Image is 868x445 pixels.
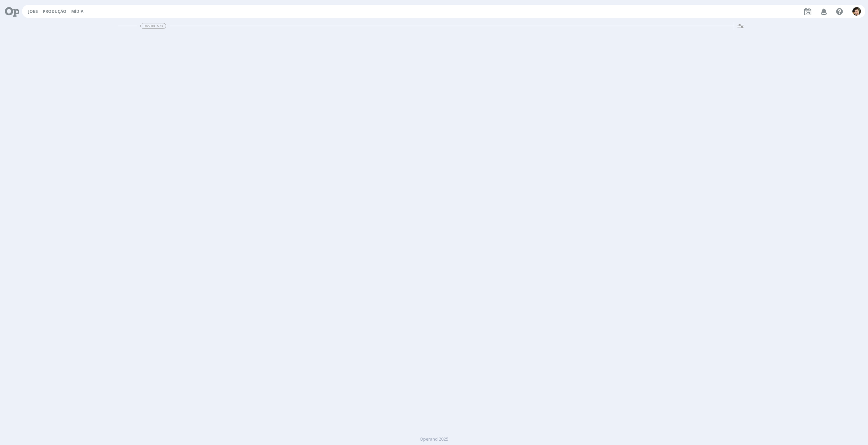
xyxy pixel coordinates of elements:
[69,9,85,14] button: Mídia
[140,23,166,29] span: Dashboard
[28,8,38,14] a: Jobs
[43,8,66,14] a: Produção
[26,9,40,14] button: Jobs
[41,9,68,14] button: Produção
[71,8,83,14] a: Mídia
[852,5,861,17] button: V
[852,7,861,16] img: V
